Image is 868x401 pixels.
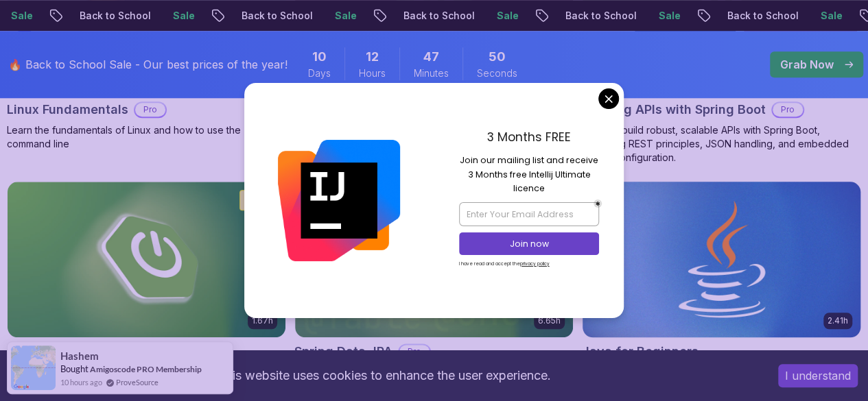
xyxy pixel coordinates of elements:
p: Learn to build robust, scalable APIs with Spring Boot, mastering REST principles, JSON handling, ... [582,123,861,165]
span: 50 Seconds [489,47,506,66]
p: Sale [400,9,444,23]
a: Java for Beginners card2.41hJava for BeginnersBeginner-friendly Java course for essential program... [582,181,861,393]
p: Sale [76,9,120,23]
p: 🔥 Back to School Sale - Our best prices of the year! [8,56,288,73]
img: Spring Boot for Beginners card [8,182,285,337]
p: Sale [562,9,606,23]
h2: Building APIs with Spring Boot [582,100,766,119]
span: Minutes [414,66,449,80]
p: Back to School [307,9,400,23]
span: 47 Minutes [423,47,439,66]
a: Amigoscode PRO Membership [90,364,202,374]
img: provesource social proof notification image [11,345,56,390]
p: Learn the fundamentals of Linux and how to use the command line [7,123,286,151]
p: Back to School [145,9,238,23]
span: 10 hours ago [60,376,102,388]
p: Back to School [469,9,562,23]
p: 6.65h [538,315,561,326]
a: ProveSource [116,376,159,388]
p: Back to School [631,9,724,23]
span: 12 Hours [366,47,379,66]
p: Grab Now [780,56,834,73]
span: Bought [60,363,89,374]
h2: Java for Beginners [582,342,699,361]
span: Hashem [60,350,99,362]
h2: Spring Boot for Beginners [7,342,164,361]
img: Java for Beginners card [576,178,867,341]
span: Days [308,66,331,80]
span: 10 Days [312,47,327,66]
span: Hours [359,66,386,80]
p: Pro [399,345,430,359]
p: Sale [238,9,282,23]
span: Seconds [477,66,517,80]
button: Accept cookies [778,364,858,387]
p: Pro [135,103,165,117]
div: This website uses cookies to enhance the user experience. [10,361,758,391]
p: 1.67h [252,315,273,326]
p: Pro [773,103,803,117]
a: Spring Boot for Beginners card1.67hNEWSpring Boot for BeginnersBuild a CRUD API with Spring Boot ... [7,181,286,393]
p: Sale [724,9,768,23]
p: 2.41h [828,315,848,326]
h2: Linux Fundamentals [7,100,128,119]
h2: Spring Data JPA [294,342,392,361]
